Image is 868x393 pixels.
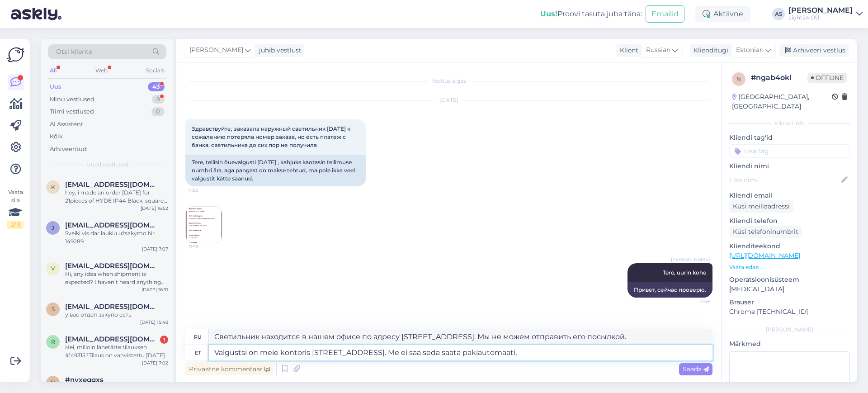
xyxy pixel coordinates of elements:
div: 0 [151,107,165,116]
span: Tere, uurin kohe [663,269,706,276]
span: k [51,184,55,190]
div: Привет, сейчас проверю. [627,282,712,298]
div: Klient [616,46,638,55]
span: n [51,379,55,386]
span: ritvaleinonen@hotmail.com [65,335,159,343]
button: Emailid [646,5,684,23]
div: [DATE] 16:52 [141,205,168,212]
div: Socials [144,65,166,76]
p: Brauser [729,298,850,307]
b: Uus! [540,9,557,18]
p: Kliendi tag'id [729,133,850,142]
div: [PERSON_NAME] [729,326,850,334]
div: Kliendi info [729,119,850,128]
a: [PERSON_NAME]Light24 OÜ [788,7,863,21]
span: Offline [807,73,847,83]
p: Vaata edasi ... [729,263,850,271]
div: Arhiveeritud [50,145,87,154]
div: 43 [148,82,165,91]
div: Kõik [50,132,63,141]
div: Proovi tasuta juba täna: [540,9,642,19]
span: kuninkaantie752@gmail.com [65,180,159,189]
p: Klienditeekond [729,241,850,251]
span: 11:58 [188,187,222,194]
span: Russian [646,45,670,55]
div: 1 [160,336,168,344]
div: Aktiivne [695,6,750,22]
div: [DATE] 7:07 [142,246,168,252]
div: Küsi meiliaadressi [729,200,793,213]
div: hey, i made an order [DATE] for : 21pieces of HYDE IP44 Black, square lamps We opened the package... [65,189,168,205]
span: v [51,265,55,272]
div: AS [772,8,785,20]
span: n [736,76,741,82]
span: #nyxeggxs [65,376,104,384]
span: s [52,306,55,313]
div: All [48,65,58,76]
div: Minu vestlused [50,95,94,104]
div: Tere, tellisin õuevalgusti [DATE] , kahjuks kaotasin tellimuse numbri ära, aga pangast on makse t... [185,155,366,186]
a: [URL][DOMAIN_NAME] [729,251,800,260]
span: vanheiningenruud@gmail.com [65,262,159,270]
img: Askly Logo [7,46,24,63]
div: [DATE] [185,96,712,104]
span: Estonian [736,45,764,55]
p: Märkmed [729,339,850,349]
div: Tiimi vestlused [50,107,94,116]
span: Saada [683,365,709,373]
div: у вас отдел закупо есть [65,311,168,319]
textarea: Светильник находится в нашем офисе по адресу [STREET_ADDRESS]. Мы не можем отправить его посылкой. [209,329,712,345]
span: j [52,224,54,231]
span: justmisius@gmail.com [65,221,159,229]
p: Chrome [TECHNICAL_ID] [729,307,850,317]
div: [DATE] 15:48 [140,319,168,326]
div: [DATE] 16:31 [142,286,168,293]
div: 9 [152,95,165,104]
input: Lisa nimi [730,175,840,185]
span: [PERSON_NAME] [671,256,710,263]
span: 11:59 [676,298,710,305]
div: juhib vestlust [255,46,302,55]
div: [PERSON_NAME] [788,7,853,14]
div: Hi, any idea when shipment is expected? I haven’t heard anything yet. Commande n°149638] ([DATE])... [65,270,168,286]
div: Light24 OÜ [788,14,853,21]
span: Uued vestlused [86,161,128,169]
div: Klienditugi [690,46,728,55]
div: et [195,345,201,360]
div: Privaatne kommentaar [185,363,274,375]
p: Kliendi nimi [729,161,850,171]
div: 2 / 3 [7,221,24,229]
p: Kliendi telefon [729,216,850,226]
div: Arhiveeri vestlus [779,44,849,57]
textarea: Valgustsi on meie kontoris [STREET_ADDRESS]. Me ei saa seda saata pakiautomaati, [209,345,712,360]
div: AI Assistent [50,120,83,129]
div: Web [94,65,109,76]
div: Vaata siia [7,188,24,229]
p: Kliendi email [729,191,850,200]
div: Hei, milloin lähetätte tilauksen #149315?Tilaus on vahvistettu [DATE]. [65,343,168,360]
span: Otsi kliente [56,47,92,57]
span: r [51,338,55,345]
p: Operatsioonisüsteem [729,275,850,284]
span: [PERSON_NAME] [189,45,243,55]
div: [GEOGRAPHIC_DATA], [GEOGRAPHIC_DATA] [732,92,832,111]
p: [MEDICAL_DATA] [729,284,850,294]
div: Uus [50,82,61,91]
div: ru [194,329,202,345]
span: Здравствуйте, заказала наружный светильник [DATE] к сожалению потеряла номер заказа, но есть плат... [192,125,352,148]
div: Vestlus algas [185,77,712,85]
span: 11:58 [189,243,222,250]
div: Küsi telefoninumbrit [729,226,802,238]
img: Attachment [186,207,222,243]
span: shahzoda@ovivoelektrik.com.tr [65,303,159,311]
div: [DATE] 7:02 [142,360,168,366]
div: Sveiki vis dar laukiu užsakymo Nr. 149289 [65,229,168,246]
div: # ngab4okl [751,72,807,83]
input: Lisa tag [729,144,850,158]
